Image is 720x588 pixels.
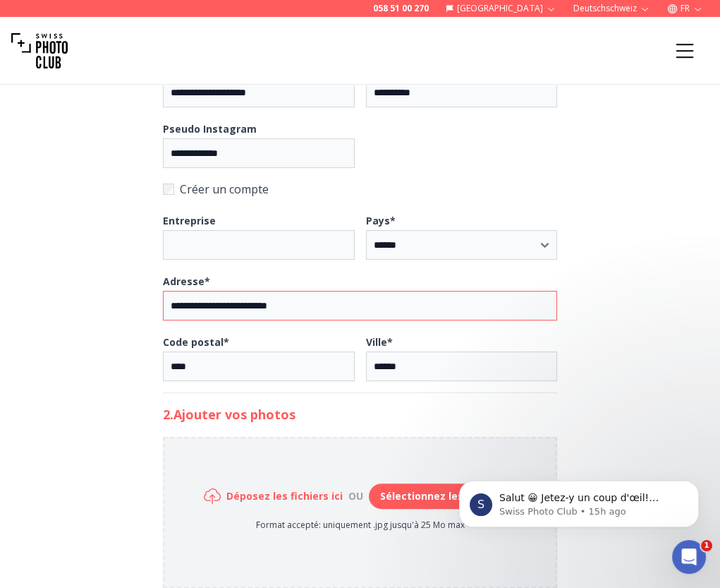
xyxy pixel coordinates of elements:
[438,451,720,550] iframe: Intercom notifications message
[366,214,396,227] b: Pays *
[163,184,174,195] input: Créer un compte
[369,484,516,509] button: Sélectionnez les Fichiers
[163,230,355,260] input: Entreprise
[163,214,216,227] b: Entreprise
[366,335,393,349] b: Ville *
[661,27,709,75] button: Menu
[163,179,557,199] label: Créer un compte
[11,23,68,79] img: Swiss photo club
[343,489,369,503] div: ou
[163,404,557,424] h2: 2. Ajouter vos photos
[226,489,343,503] h6: Déposez les fichiers ici
[163,291,557,320] input: Adresse*
[204,520,516,531] p: Format accepté: uniquement .jpg jusqu'à 25 Mo max
[672,540,706,574] iframe: Intercom live chat
[163,138,355,168] input: Pseudo Instagram
[366,230,558,260] select: Pays*
[373,3,429,14] a: 058 51 00 270
[163,78,355,107] input: Email*
[163,335,229,349] b: Code postal *
[701,540,712,551] span: 1
[366,352,558,381] input: Ville*
[163,122,257,136] b: Pseudo Instagram
[163,352,355,381] input: Code postal*
[163,275,210,288] b: Adresse *
[366,78,558,107] input: Téléphone*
